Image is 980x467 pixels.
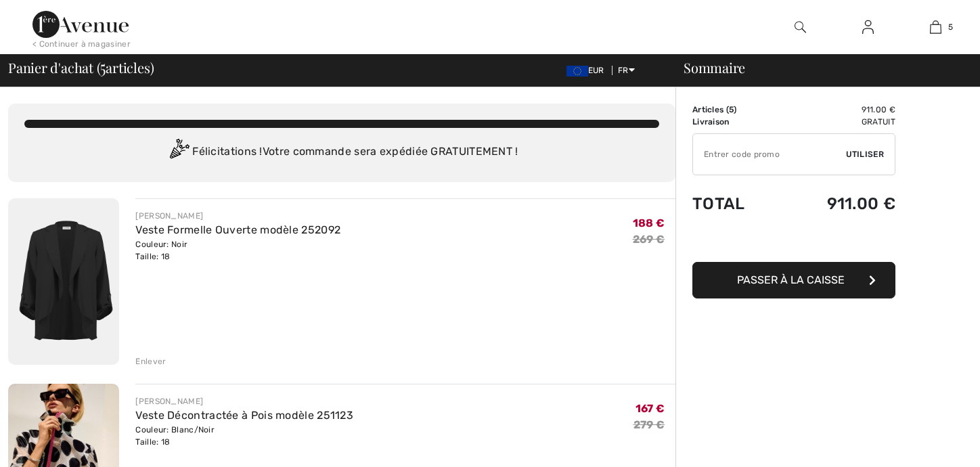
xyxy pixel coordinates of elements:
[566,66,610,75] span: EUR
[8,198,119,365] img: Veste Formelle Ouverte modèle 252092
[846,148,884,160] span: Utiliser
[692,104,780,116] td: Articles ( )
[902,19,968,35] a: 5
[692,227,895,257] iframe: PayPal
[633,418,665,431] s: 279 €
[24,139,659,166] div: Félicitations ! Votre commande sera expédiée GRATUITEMENT !
[693,134,846,175] input: Code promo
[862,19,874,35] img: Mes infos
[135,424,353,448] div: Couleur: Blanc/Noir Taille: 18
[135,355,166,368] div: Enlever
[948,21,953,33] span: 5
[851,19,885,36] a: Se connecter
[930,19,941,35] img: Mon panier
[636,402,665,415] span: 167 €
[135,409,353,422] a: Veste Décontractée à Pois modèle 251123
[692,262,895,298] button: Passer à la caisse
[692,181,780,227] td: Total
[780,181,895,227] td: 911.00 €
[692,116,780,128] td: Livraison
[165,139,192,166] img: Congratulation2.svg
[32,38,131,50] div: < Continuer à magasiner
[135,395,353,407] div: [PERSON_NAME]
[667,61,972,74] div: Sommaire
[135,210,340,222] div: [PERSON_NAME]
[780,104,895,116] td: 911.00 €
[780,116,895,128] td: Gratuit
[100,58,106,75] span: 5
[737,273,845,286] span: Passer à la caisse
[135,238,340,263] div: Couleur: Noir Taille: 18
[32,11,129,38] img: 1ère Avenue
[633,217,665,229] span: 188 €
[729,105,734,114] span: 5
[135,223,340,236] a: Veste Formelle Ouverte modèle 252092
[795,19,806,35] img: recherche
[618,66,635,75] span: FR
[8,61,154,74] span: Panier d'achat ( articles)
[633,233,665,246] s: 269 €
[566,66,588,76] img: Euro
